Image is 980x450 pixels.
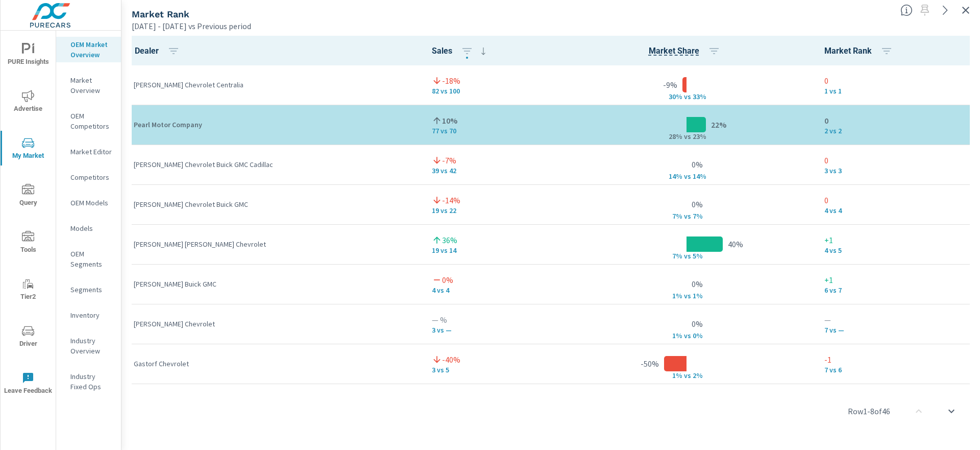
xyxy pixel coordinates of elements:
[649,45,699,57] span: Dealer Sales / Total Market Sales. [Market = within dealer PMA (or 60 miles if no PMA is defined)...
[442,194,460,206] p: -14%
[692,158,703,171] p: 0%
[688,291,712,300] p: s 1%
[688,331,712,340] p: s 0%
[432,206,549,215] p: 19 vs 22
[56,195,121,210] div: OEM Models
[70,371,113,392] p: Industry Fixed Ops
[134,120,415,130] p: Pearl Motor Company
[688,371,712,380] p: s 2%
[688,211,712,221] p: s 7%
[824,45,897,57] span: Market Rank
[688,251,712,260] p: s 5%
[56,246,121,272] div: OEM Segments
[4,231,53,256] span: Tools
[70,310,113,320] p: Inventory
[958,2,974,18] button: Exit Fullscreen
[688,92,712,101] p: s 33%
[663,79,677,91] p: -9%
[728,238,743,250] p: 40%
[432,167,549,175] p: 39 vs 42
[70,249,113,269] p: OEM Segments
[134,359,415,369] p: Gastorf Chevrolet
[56,144,121,159] div: Market Editor
[442,234,457,246] p: 36%
[432,45,489,57] span: Sales
[4,137,53,162] span: My Market
[661,251,688,260] p: 7% v
[132,9,189,19] h5: Market Rank
[56,170,121,185] div: Competitors
[939,399,964,423] button: scroll to bottom
[661,92,688,101] p: 30% v
[824,154,968,167] p: 0
[56,221,121,236] div: Models
[661,371,688,380] p: 1% v
[688,172,712,181] p: s 14%
[432,366,549,374] p: 3 vs 5
[432,326,549,334] p: 3 vs —
[1,31,56,407] div: nav menu
[432,127,549,135] p: 77 vs 70
[70,336,113,356] p: Industry Overview
[134,279,415,289] p: [PERSON_NAME] Buick GMC
[70,75,113,96] p: Market Overview
[824,167,968,175] p: 3 vs 3
[134,80,415,90] p: [PERSON_NAME] Chevrolet Centralia
[661,172,688,181] p: 14% v
[56,37,121,62] div: OEM Market Overview
[56,369,121,394] div: Industry Fixed Ops
[4,325,53,350] span: Driver
[4,184,53,209] span: Query
[824,353,968,366] p: -1
[442,154,456,167] p: -7%
[134,319,415,329] p: [PERSON_NAME] Chevrolet
[661,291,688,300] p: 1% v
[900,4,913,16] span: Market Rank shows you how you rank, in terms of sales, to other dealerships in your market. “Mark...
[661,211,688,221] p: 7% v
[937,2,953,18] a: See more details in report
[56,307,121,323] div: Inventory
[432,246,549,254] p: 19 vs 14
[432,314,549,326] p: — %
[824,326,968,334] p: 7 vs —
[824,286,968,294] p: 6 vs 7
[4,278,53,303] span: Tier2
[661,132,688,141] p: 28% v
[641,358,659,370] p: -50%
[917,2,933,18] span: Select a preset date range to save this widget
[824,274,968,286] p: +1
[824,87,968,95] p: 1 vs 1
[432,87,549,95] p: 82 vs 100
[134,159,415,170] p: [PERSON_NAME] Chevrolet Buick GMC Cadillac
[70,39,113,60] p: OEM Market Overview
[70,223,113,233] p: Models
[824,75,968,87] p: 0
[661,331,688,340] p: 1% v
[824,246,968,254] p: 4 vs 5
[432,286,549,294] p: 4 vs 4
[70,172,113,182] p: Competitors
[70,147,113,157] p: Market Editor
[4,90,53,115] span: Advertise
[442,75,460,87] p: -18%
[824,234,968,246] p: +1
[56,282,121,297] div: Segments
[824,194,968,206] p: 0
[824,114,968,127] p: 0
[4,372,53,397] span: Leave Feedback
[56,333,121,359] div: Industry Overview
[848,405,890,417] p: Row 1 - 8 of 46
[649,45,724,57] span: Market Share
[56,73,121,98] div: Market Overview
[70,285,113,295] p: Segments
[70,198,113,208] p: OEM Models
[692,278,703,290] p: 0%
[132,20,251,32] p: [DATE] - [DATE] vs Previous period
[824,206,968,215] p: 4 vs 4
[70,111,113,131] p: OEM Competitors
[134,239,415,249] p: [PERSON_NAME] [PERSON_NAME] Chevrolet
[4,43,53,68] span: PURE Insights
[824,314,968,326] p: —
[134,199,415,209] p: [PERSON_NAME] Chevrolet Buick GMC
[688,132,712,141] p: s 23%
